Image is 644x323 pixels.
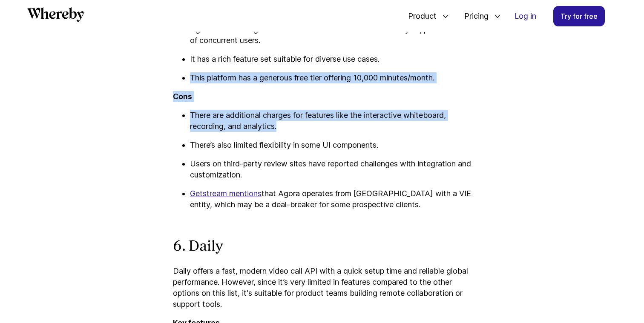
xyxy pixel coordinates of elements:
strong: 6. Daily [173,238,223,254]
p: It has a rich feature set suitable for diverse use cases. [190,54,471,65]
p: that Agora operates from [GEOGRAPHIC_DATA] with a VIE entity, which may be a deal-breaker for som... [190,188,471,210]
span: Product [400,2,439,30]
p: Agora video calling has a scalable infrastructure that currently supports millions of concurrent ... [190,24,471,46]
strong: Cons [173,92,192,101]
p: This platform has a generous free tier offering 10,000 minutes/month. [190,72,471,83]
p: Daily offers a fast, modern video call API with a quick setup time and reliable global performanc... [173,266,471,310]
p: Users on third-party review sites have reported challenges with integration and customization. [190,158,471,180]
a: Getstream mentions [190,189,262,198]
p: There’s also limited flexibility in some UI components. [190,140,471,151]
p: There are additional charges for features like the interactive whiteboard, recording, and analytics. [190,110,471,132]
a: Try for free [553,6,605,26]
a: Log in [508,6,543,26]
span: Pricing [456,2,491,30]
a: Whereby [27,7,84,25]
svg: Whereby [27,7,84,22]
